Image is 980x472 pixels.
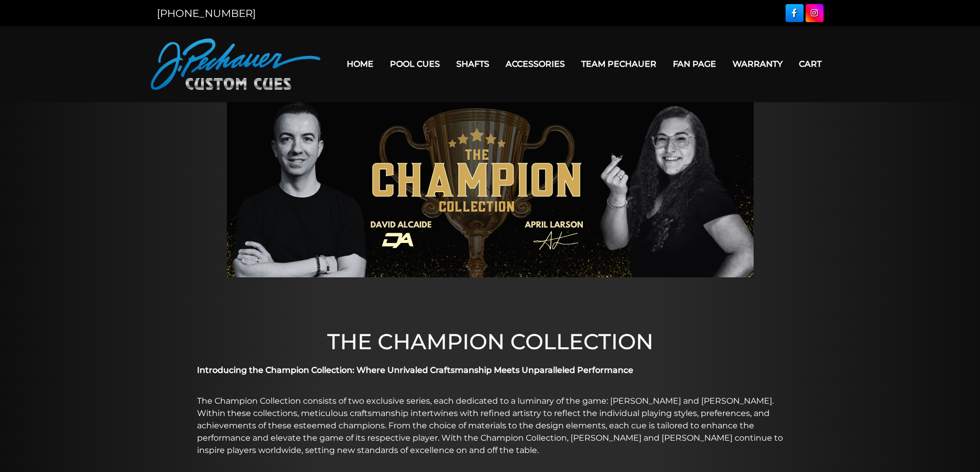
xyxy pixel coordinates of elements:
a: Warranty [724,51,791,77]
a: Shafts [448,51,497,77]
p: The Champion Collection consists of two exclusive series, each dedicated to a luminary of the gam... [197,395,783,457]
a: Accessories [497,51,573,77]
a: Pool Cues [382,51,448,77]
strong: Introducing the Champion Collection: Where Unrivaled Craftsmanship Meets Unparalleled Performance [197,365,633,375]
a: Home [338,51,382,77]
a: Cart [791,51,830,77]
a: Team Pechauer [573,51,665,77]
a: Fan Page [665,51,724,77]
img: Pechauer Custom Cues [151,39,320,90]
a: [PHONE_NUMBER] [157,7,256,20]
